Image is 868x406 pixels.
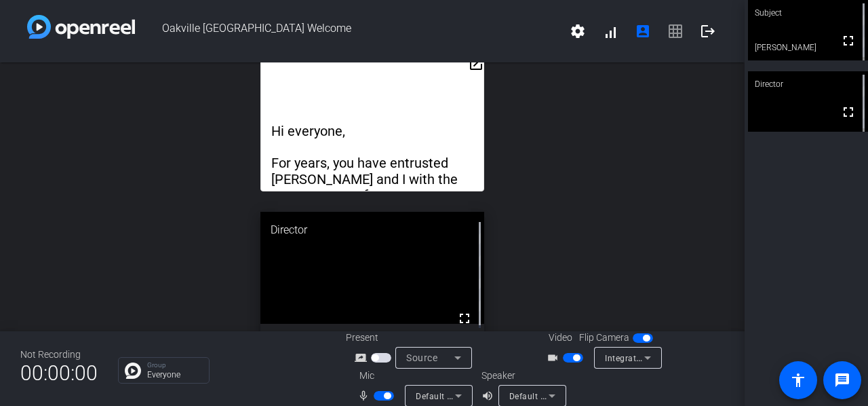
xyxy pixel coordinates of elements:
[406,352,437,363] span: Source
[416,390,597,401] span: Default - Microphone Array (Realtek(R) Audio)
[20,348,98,362] div: Not Recording
[357,388,374,404] mat-icon: mic_none
[834,372,850,388] mat-icon: message
[549,331,572,345] span: Video
[481,369,563,383] div: Speaker
[125,363,141,379] img: Chat Icon
[147,362,202,369] p: Group
[605,352,734,363] span: Integrated Webcam (0c45:6a09)
[840,104,856,120] mat-icon: fullscreen
[260,212,484,248] div: Director
[456,310,473,327] mat-icon: fullscreen
[147,371,202,379] p: Everyone
[346,369,481,383] div: Mic
[579,331,629,345] span: Flip Camera
[20,356,98,390] span: 00:00:00
[790,372,806,388] mat-icon: accessibility
[840,33,856,49] mat-icon: fullscreen
[635,23,651,39] mat-icon: account_box
[509,390,656,401] span: Default - Speakers (Realtek(R) Audio)
[271,155,473,251] p: For years, you have entrusted [PERSON_NAME] and I with the management of your investments and som...
[570,23,586,39] mat-icon: settings
[135,15,561,48] span: Oakville [GEOGRAPHIC_DATA] Welcome
[481,388,498,404] mat-icon: volume_up
[346,331,481,345] div: Present
[748,71,868,97] div: Director
[594,15,627,48] button: signal_cellular_alt
[355,350,371,366] mat-icon: screen_share_outline
[271,124,473,139] p: Hi everyone,
[547,350,563,366] mat-icon: videocam_outline
[27,15,135,39] img: white-gradient.svg
[468,56,484,72] mat-icon: open_in_new
[700,23,716,39] mat-icon: logout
